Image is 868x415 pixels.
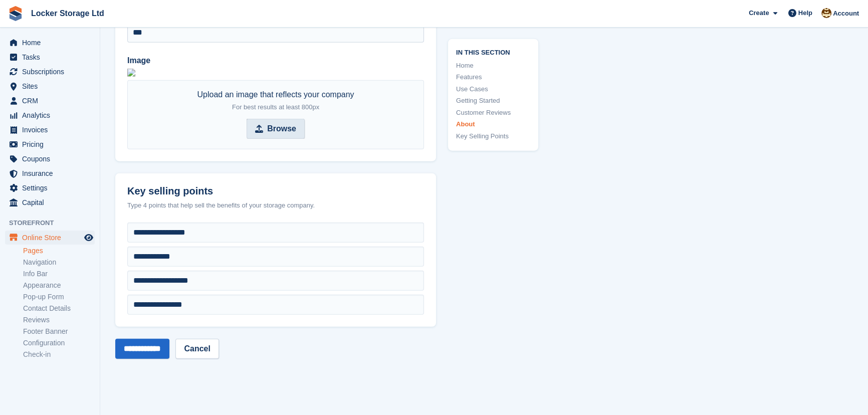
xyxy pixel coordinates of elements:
[456,96,530,106] a: Getting Started
[127,69,135,77] img: IMG-20230724-WA0019.jpg
[456,119,530,129] a: About
[23,281,95,290] a: Appearance
[749,8,769,18] span: Create
[23,350,95,359] a: Check-in
[5,152,95,166] a: menu
[821,8,831,18] img: Remi
[5,181,95,195] a: menu
[23,327,95,336] a: Footer Banner
[5,94,95,108] a: menu
[22,65,82,79] span: Subscriptions
[22,137,82,151] span: Pricing
[5,166,95,180] a: menu
[22,36,82,50] span: Home
[27,5,108,22] a: Locker Storage Ltd
[23,292,95,302] a: Pop-up Form
[456,72,530,82] a: Features
[5,36,95,50] a: menu
[5,79,95,93] a: menu
[5,50,95,64] a: menu
[456,84,530,94] a: Use Cases
[22,94,82,108] span: CRM
[127,55,424,67] label: Image
[22,195,82,210] span: Capital
[175,339,219,359] a: Cancel
[23,269,95,279] a: Info Bar
[456,61,530,71] a: Home
[23,315,95,325] a: Reviews
[456,108,530,118] a: Customer Reviews
[267,123,296,135] strong: Browse
[22,50,82,64] span: Tasks
[247,119,305,139] input: Browse
[5,137,95,151] a: menu
[798,8,812,18] span: Help
[8,6,23,21] img: stora-icon-8386f47178a22dfd0bd8f6a31ec36ba5ce8667c1dd55bd0f319d3a0aa187defe.svg
[22,181,82,195] span: Settings
[23,304,95,313] a: Contact Details
[83,232,95,244] a: Preview store
[22,108,82,122] span: Analytics
[22,79,82,93] span: Sites
[9,218,100,228] span: Storefront
[22,166,82,180] span: Insurance
[232,103,319,111] span: For best results at least 800px
[22,152,82,166] span: Coupons
[456,47,530,57] span: In this section
[23,258,95,267] a: Navigation
[197,89,354,113] div: Upload an image that reflects your company
[5,231,95,245] a: menu
[5,123,95,137] a: menu
[22,123,82,137] span: Invoices
[127,185,424,197] h2: Key selling points
[833,9,859,19] span: Account
[5,195,95,210] a: menu
[5,65,95,79] a: menu
[23,246,95,256] a: Pages
[456,131,530,141] a: Key Selling Points
[22,231,82,245] span: Online Store
[23,338,95,348] a: Configuration
[127,200,424,211] div: Type 4 points that help sell the benefits of your storage company.
[5,108,95,122] a: menu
